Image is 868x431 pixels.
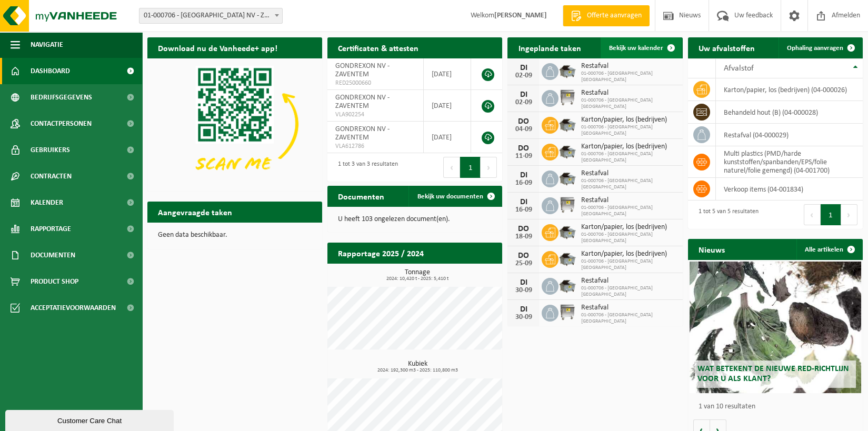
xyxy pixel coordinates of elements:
[688,239,735,259] h2: Nieuws
[821,204,841,225] button: 1
[417,193,483,200] span: Bekijk uw documenten
[693,203,759,226] div: 1 tot 5 van 5 resultaten
[513,72,534,79] div: 02-09
[513,153,534,160] div: 11-09
[338,216,492,223] p: U heeft 103 ongelezen document(en).
[424,122,471,153] td: [DATE]
[779,37,862,58] a: Ophaling aanvragen
[460,157,481,178] button: 1
[327,37,429,58] h2: Certificaten & attesten
[513,198,534,206] div: DI
[333,368,502,373] span: 2024: 192,300 m3 - 2025: 110,800 m3
[424,90,471,122] td: [DATE]
[513,278,534,287] div: DI
[581,223,677,232] span: Karton/papier, los (bedrijven)
[563,5,650,26] a: Offerte aanvragen
[558,223,576,240] img: WB-5000-GAL-GY-01
[716,146,863,178] td: multi plastics (PMD/harde kunststoffen/spanbanden/EPS/folie naturel/folie gemengd) (04-001700)
[333,360,502,373] h3: Kubiek
[716,78,863,101] td: karton/papier, los (bedrijven) (04-000026)
[513,260,534,267] div: 25-09
[147,202,243,222] h2: Aangevraagde taken
[494,12,547,19] strong: [PERSON_NAME]
[558,88,576,106] img: WB-1100-GAL-GY-02
[147,37,288,58] h2: Download nu de Vanheede+ app!
[581,205,677,217] span: 01-000706 - [GEOGRAPHIC_DATA] [GEOGRAPHIC_DATA]
[147,58,322,189] img: Download de VHEPlus App
[31,111,92,137] span: Contactpersonen
[327,243,434,263] h2: Rapportage 2025 / 2024
[513,305,534,314] div: DI
[443,157,460,178] button: Previous
[424,263,501,284] a: Bekijk rapportage
[581,285,677,298] span: 01-000706 - [GEOGRAPHIC_DATA] [GEOGRAPHIC_DATA]
[558,249,576,267] img: WB-5000-GAL-GY-01
[581,232,677,244] span: 01-000706 - [GEOGRAPHIC_DATA] [GEOGRAPHIC_DATA]
[558,142,576,160] img: WB-5000-GAL-GY-01
[139,8,282,23] span: 01-000706 - GONDREXON NV - ZAVENTEM
[558,303,576,321] img: WB-1100-GAL-GY-02
[581,89,677,97] span: Restafval
[716,101,863,124] td: behandeld hout (B) (04-000028)
[558,196,576,214] img: WB-1100-GAL-GY-02
[581,277,677,285] span: Restafval
[31,295,116,321] span: Acceptatievoorwaarden
[841,204,857,225] button: Next
[688,37,765,58] h2: Uw afvalstoffen
[333,156,398,179] div: 1 tot 3 van 3 resultaten
[513,144,534,153] div: DO
[558,62,576,79] img: WB-5000-GAL-GY-01
[31,84,92,111] span: Bedrijfsgegevens
[333,269,502,282] h3: Tonnage
[584,11,644,21] span: Offerte aanvragen
[581,250,677,258] span: Karton/papier, los (bedrijven)
[513,117,534,126] div: DO
[31,163,72,189] span: Contracten
[335,94,390,110] span: GONDREXON NV - ZAVENTEM
[558,276,576,294] img: WB-5000-GAL-GY-01
[513,314,534,321] div: 30-09
[335,62,390,78] span: GONDREXON NV - ZAVENTEM
[513,126,534,133] div: 04-09
[581,169,677,178] span: Restafval
[335,125,390,142] span: GONDREXON NV - ZAVENTEM
[31,32,63,58] span: Navigatie
[787,45,843,52] span: Ophaling aanvragen
[513,91,534,99] div: DI
[558,115,576,133] img: WB-5000-GAL-GY-01
[31,58,70,84] span: Dashboard
[513,179,534,187] div: 16-09
[581,196,677,205] span: Restafval
[581,62,677,71] span: Restafval
[581,116,677,124] span: Karton/papier, los (bedrijven)
[581,312,677,325] span: 01-000706 - [GEOGRAPHIC_DATA] [GEOGRAPHIC_DATA]
[581,143,677,151] span: Karton/papier, los (bedrijven)
[804,204,821,225] button: Previous
[699,403,857,410] p: 1 van 10 resultaten
[581,178,677,191] span: 01-000706 - [GEOGRAPHIC_DATA] [GEOGRAPHIC_DATA]
[513,99,534,106] div: 02-09
[513,252,534,260] div: DO
[424,58,471,90] td: [DATE]
[31,137,70,163] span: Gebruikers
[513,287,534,294] div: 30-09
[581,71,677,83] span: 01-000706 - [GEOGRAPHIC_DATA] [GEOGRAPHIC_DATA]
[5,408,176,431] iframe: chat widget
[507,37,591,58] h2: Ingeplande taken
[513,64,534,72] div: DI
[716,178,863,201] td: verkoop items (04-001834)
[31,189,63,216] span: Kalender
[724,64,754,73] span: Afvalstof
[558,169,576,187] img: WB-5000-GAL-GY-01
[697,365,849,383] span: Wat betekent de nieuwe RED-richtlijn voor u als klant?
[581,151,677,164] span: 01-000706 - [GEOGRAPHIC_DATA] [GEOGRAPHIC_DATA]
[158,232,312,239] p: Geen data beschikbaar.
[690,262,861,393] a: Wat betekent de nieuwe RED-richtlijn voor u als klant?
[481,157,497,178] button: Next
[609,45,663,52] span: Bekijk uw kalender
[335,111,415,119] span: VLA902254
[513,225,534,233] div: DO
[581,97,677,110] span: 01-000706 - [GEOGRAPHIC_DATA] [GEOGRAPHIC_DATA]
[335,142,415,151] span: VLA612786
